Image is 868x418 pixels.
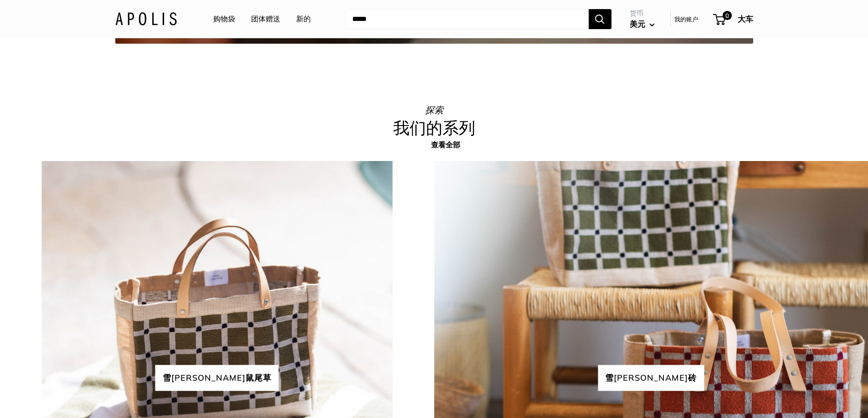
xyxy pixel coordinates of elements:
[296,14,311,23] font: 新的
[345,9,589,29] input: 搜索...
[296,12,311,26] a: 新的
[674,15,698,23] font: 我的账户
[213,12,235,26] a: 购物袋
[630,19,645,29] font: 美元
[393,117,475,139] font: 我们的系列
[738,14,753,24] font: 大车
[425,104,443,116] font: 探索
[630,9,643,17] font: 货币
[725,12,729,19] font: 0
[115,12,177,25] img: 阿波利斯
[674,14,698,25] a: 我的账户
[605,373,697,383] font: 雪[PERSON_NAME]砖
[589,9,611,29] button: 搜索
[163,373,272,383] font: 雪[PERSON_NAME]鼠尾草
[213,14,235,23] font: 购物袋
[630,17,655,31] button: 美元
[714,12,753,26] a: 0 大车
[251,14,280,23] font: 团体赠送
[251,12,280,26] a: 团体赠送
[431,140,460,149] font: 查看全部
[431,138,470,152] a: 查看全部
